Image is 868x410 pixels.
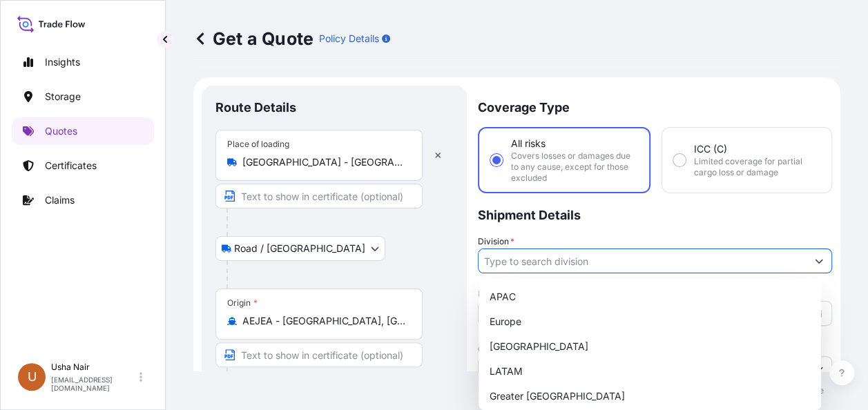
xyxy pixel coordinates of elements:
p: Usha Nair [51,362,137,373]
span: Covers losses or damages due to any cause, except for those excluded [511,150,638,184]
label: Division [478,235,514,248]
div: Greater [GEOGRAPHIC_DATA] [484,384,816,409]
div: Place of loading [227,139,289,150]
div: LATAM [484,359,816,384]
p: Get a Quote [193,28,314,50]
p: Coverage Type [478,86,832,127]
p: Shipment Details [478,193,832,235]
span: Limited coverage for partial cargo loss or damage [694,156,821,178]
span: U [28,370,37,384]
span: ICC (C) [694,142,727,156]
p: Quotes [45,124,77,138]
button: Select transport [215,236,385,261]
input: Origin [242,314,405,328]
p: Claims [45,193,75,207]
p: [EMAIL_ADDRESS][DOMAIN_NAME] [51,375,137,392]
p: Storage [45,90,81,104]
div: Origin [227,297,258,309]
p: Certificates [45,159,97,173]
span: Road / [GEOGRAPHIC_DATA] [234,242,365,255]
p: Policy Details [319,32,379,46]
p: Route Details [215,99,296,116]
input: Type to search division [479,248,807,273]
input: Text to appear on certificate [215,342,423,367]
button: Show suggestions [807,248,831,273]
div: [GEOGRAPHIC_DATA] [484,334,816,359]
span: All risks [511,137,546,150]
input: Place of loading [242,155,405,169]
p: Insights [45,55,80,69]
div: APAC [484,284,816,309]
input: Text to appear on certificate [215,184,423,208]
div: Europe [484,309,816,334]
